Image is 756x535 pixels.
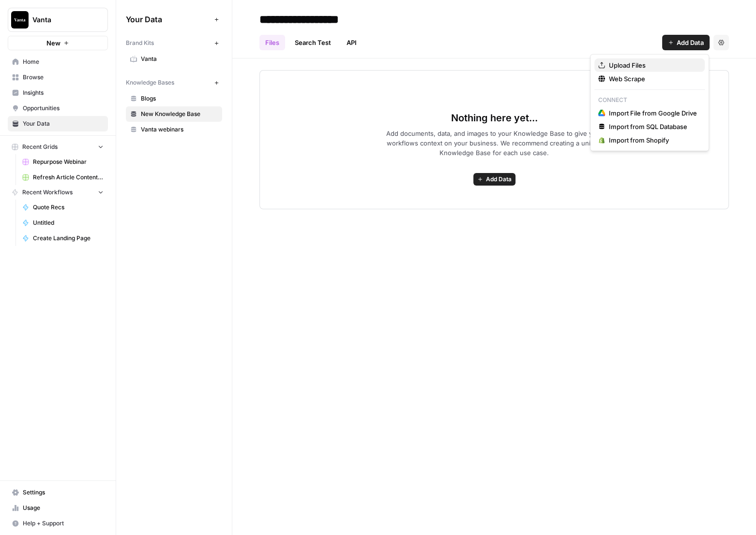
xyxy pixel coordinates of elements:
[141,125,218,134] span: Vanta webinars
[23,119,104,128] span: Your Data
[259,35,285,50] a: Files
[18,154,108,170] a: Repurpose Webinar
[594,94,705,106] p: Connect
[23,519,104,528] span: Help + Support
[22,188,73,197] span: Recent Workflows
[23,58,104,66] span: Home
[8,500,108,516] a: Usage
[8,54,108,70] a: Home
[23,88,104,97] span: Insights
[126,106,222,122] a: New Knowledge Base
[33,173,104,182] span: Refresh Article Content (+ Webinar Quotes)
[33,218,104,227] span: Untitled
[23,104,104,113] span: Opportunities
[8,516,108,531] button: Help + Support
[18,200,108,215] a: Quote Recs
[590,54,709,151] div: Add Data
[32,15,91,25] span: Vanta
[141,110,218,118] span: New Knowledge Base
[23,488,104,497] span: Settings
[8,85,108,101] a: Insights
[486,175,512,184] span: Add Data
[126,91,222,106] a: Blogs
[8,140,108,154] button: Recent Grids
[23,504,104,512] span: Usage
[8,116,108,131] a: Your Data
[609,74,697,84] span: Web Scrape
[609,122,697,131] span: Import from SQL Database
[11,11,29,29] img: Vanta Logo
[289,35,337,50] a: Search Test
[33,158,104,166] span: Repurpose Webinar
[126,14,211,25] span: Your Data
[8,485,108,500] a: Settings
[8,70,108,85] a: Browse
[451,111,538,125] span: Nothing here yet...
[609,135,697,145] span: Import from Shopify
[8,185,108,200] button: Recent Workflows
[33,203,104,212] span: Quote Recs
[126,122,222,137] a: Vanta webinars
[141,55,218,63] span: Vanta
[18,170,108,185] a: Refresh Article Content (+ Webinar Quotes)
[473,173,515,186] button: Add Data
[677,38,704,47] span: Add Data
[22,143,58,151] span: Recent Grids
[33,234,104,243] span: Create Landing Page
[18,231,108,246] a: Create Landing Page
[46,38,60,48] span: New
[126,51,222,67] a: Vanta
[126,78,174,87] span: Knowledge Bases
[609,60,697,70] span: Upload Files
[8,8,108,32] button: Workspace: Vanta
[341,35,363,50] a: API
[18,215,108,231] a: Untitled
[8,101,108,116] a: Opportunities
[23,73,104,82] span: Browse
[141,94,218,103] span: Blogs
[370,129,618,158] span: Add documents, data, and images to your Knowledge Base to give your workflows context on your bus...
[662,35,710,50] button: Add Data
[126,39,154,47] span: Brand Kits
[8,36,108,50] button: New
[609,108,697,118] span: Import File from Google Drive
